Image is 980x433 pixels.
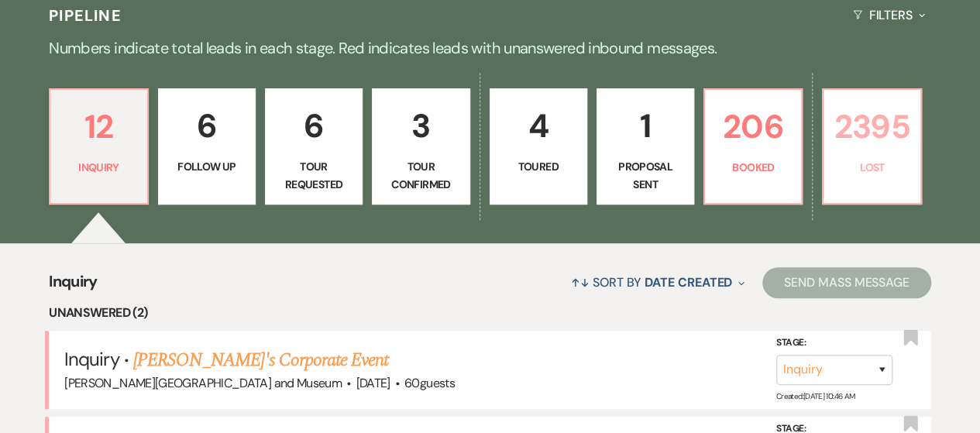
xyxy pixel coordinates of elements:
span: Inquiry [49,270,98,303]
span: Created: [DATE] 10:46 AM [776,391,854,401]
p: 12 [60,101,137,153]
span: 60 guests [404,375,455,391]
p: Toured [500,158,577,175]
p: 6 [275,100,352,152]
a: 6Follow Up [158,88,256,204]
span: [DATE] [356,375,390,391]
p: Lost [833,159,910,176]
span: [PERSON_NAME][GEOGRAPHIC_DATA] and Museum [64,375,342,391]
p: 1 [607,100,684,152]
a: 2395Lost [822,88,921,204]
button: Send Mass Message [762,267,931,298]
h3: Pipeline [49,5,122,26]
a: 206Booked [703,88,803,204]
p: Booked [714,159,792,176]
p: 6 [168,100,246,152]
span: Date Created [645,274,732,290]
p: Tour Confirmed [382,158,459,193]
p: Tour Requested [275,158,352,193]
label: Stage: [776,335,892,352]
li: Unanswered (2) [49,303,931,323]
a: 6Tour Requested [265,88,363,204]
p: 3 [382,100,459,152]
p: Proposal Sent [607,158,684,193]
a: 1Proposal Sent [597,88,694,204]
span: Inquiry [64,347,119,371]
p: Follow Up [168,158,246,175]
p: 4 [500,100,577,152]
a: [PERSON_NAME]'s Corporate Event [133,346,388,374]
a: 3Tour Confirmed [372,88,469,204]
button: Sort By Date Created [565,262,751,303]
p: Inquiry [60,159,137,176]
p: 2395 [833,101,910,153]
a: 4Toured [490,88,587,204]
span: ↑↓ [571,274,590,290]
p: 206 [714,101,792,153]
a: 12Inquiry [49,88,148,204]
